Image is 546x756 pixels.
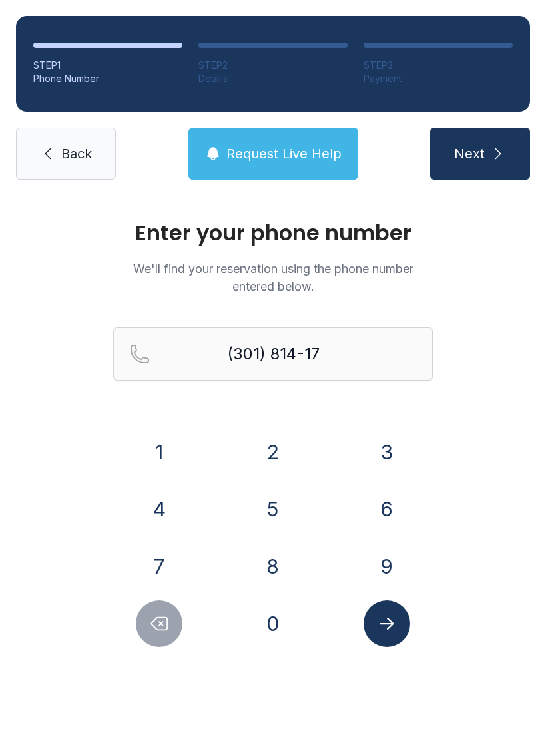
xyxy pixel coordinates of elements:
input: Reservation phone number [113,327,433,381]
button: 9 [364,543,410,590]
button: 5 [250,486,296,532]
button: Delete number [136,600,182,647]
button: 4 [136,486,182,532]
div: Details [198,72,348,85]
div: STEP 1 [33,59,182,72]
span: Back [61,144,92,163]
span: Next [454,144,485,163]
div: Payment [364,72,513,85]
button: 3 [364,429,410,475]
button: 1 [136,429,182,475]
button: 8 [250,543,296,590]
div: STEP 2 [198,59,348,72]
p: We'll find your reservation using the phone number entered below. [113,260,433,295]
div: Phone Number [33,72,182,85]
button: Submit lookup form [364,600,410,647]
button: 0 [250,600,296,647]
div: STEP 3 [364,59,513,72]
h1: Enter your phone number [113,222,433,244]
button: 7 [136,543,182,590]
span: Request Live Help [226,144,342,163]
button: 2 [250,429,296,475]
button: 6 [364,486,410,532]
